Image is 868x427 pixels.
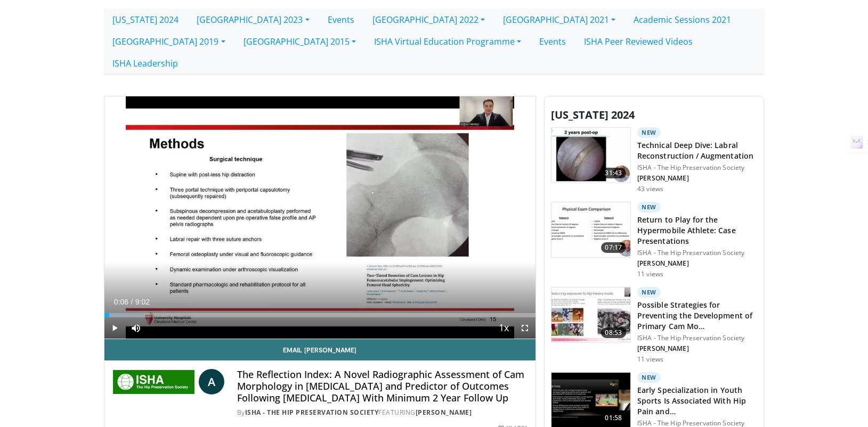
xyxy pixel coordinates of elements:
span: / [131,298,133,306]
span: [US_STATE] 2024 [551,108,635,122]
div: By FEATURING [237,408,527,417]
span: 07:17 [601,242,627,253]
a: Academic Sessions 2021 [624,9,740,31]
h3: Early Specialization in Youth Sports Is Associated With Hip Pain and… [637,385,757,417]
p: ISHA - The Hip Preservation Society [637,163,757,172]
a: Events [319,9,363,31]
div: Progress Bar [104,313,536,317]
video-js: Video Player [104,96,536,340]
img: 14532117-f79b-4323-8abb-5f8d56d1f4d3.150x105_q85_crop-smart_upscale.jpg [551,288,630,343]
h3: Technical Deep Dive: Labral Reconstruction / Augmentation [637,140,757,161]
img: ee661082-1e3c-4902-827d-efdae36cf68c.150x105_q85_crop-smart_upscale.jpg [551,202,630,258]
p: New [637,127,661,138]
button: Play [104,317,126,339]
a: [GEOGRAPHIC_DATA] 2015 [234,30,365,53]
p: 11 views [637,355,663,364]
a: 07:17 New Return to Play for the Hypermobile Athlete: Case Presentations ISHA - The Hip Preservat... [551,202,757,278]
p: ISHA - The Hip Preservation Society [637,249,757,257]
a: [US_STATE] 2024 [104,9,188,31]
p: New [637,202,661,212]
p: [PERSON_NAME] [637,344,757,353]
a: Events [530,30,575,53]
span: 31:43 [601,168,627,178]
button: Mute [126,317,147,339]
img: ISHA - The Hip Preservation Society [113,369,194,395]
p: [PERSON_NAME] [637,174,757,183]
h3: Possible Strategies for Preventing the Development of Primary Cam Mo… [637,300,757,332]
span: 0:06 [114,298,128,306]
span: 01:58 [601,413,627,423]
button: Fullscreen [514,317,536,339]
p: New [637,287,661,298]
p: ISHA - The Hip Preservation Society [637,334,757,342]
a: ISHA Virtual Education Programme [365,30,530,53]
p: 43 views [637,185,663,193]
img: ea949feb-3bb0-49ef-9ce8-e5046a6d00fc.150x105_q85_crop-smart_upscale.jpg [551,128,630,183]
a: ISHA - The Hip Preservation Society [245,408,379,417]
a: [GEOGRAPHIC_DATA] 2021 [494,9,624,31]
a: ISHA Leadership [104,52,188,75]
p: New [637,372,661,383]
a: A [199,369,224,395]
p: [PERSON_NAME] [637,259,757,268]
span: 9:02 [135,298,150,306]
a: 08:53 New Possible Strategies for Preventing the Development of Primary Cam Mo… ISHA - The Hip Pr... [551,287,757,364]
button: Playback Rate [493,317,514,339]
a: ISHA Peer Reviewed Videos [575,30,702,53]
a: Email [PERSON_NAME] [104,339,536,360]
a: [PERSON_NAME] [416,408,472,417]
p: 11 views [637,270,663,278]
h3: Return to Play for the Hypermobile Athlete: Case Presentations [637,215,757,247]
a: [GEOGRAPHIC_DATA] 2019 [104,30,234,53]
span: 08:53 [601,327,627,338]
a: 31:43 New Technical Deep Dive: Labral Reconstruction / Augmentation ISHA - The Hip Preservation S... [551,127,757,193]
a: [GEOGRAPHIC_DATA] 2023 [188,9,319,31]
a: [GEOGRAPHIC_DATA] 2022 [363,9,494,31]
h4: The Reflection Index: A Novel Radiographic Assessment of Cam Morphology in [MEDICAL_DATA] and Pre... [237,369,527,404]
